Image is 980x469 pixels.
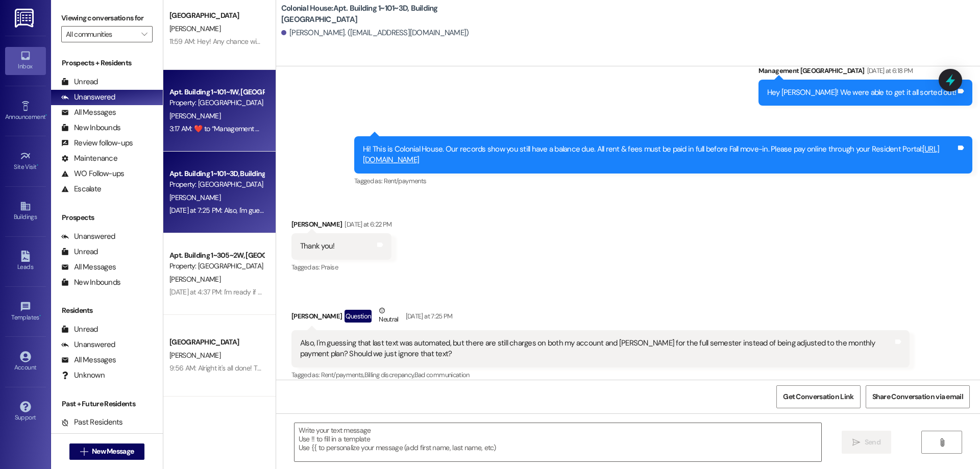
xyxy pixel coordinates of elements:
[51,305,163,316] div: Residents
[414,371,470,379] span: Bad communication
[169,124,401,133] div: 3:17 AM: ​❤️​ to “ Management Colonial House (Colonial House): Perfect will do!!! ”
[5,198,46,225] a: Buildings
[61,168,124,179] div: WO Follow-ups
[61,107,116,118] div: All Messages
[51,399,163,409] div: Past + Future Residents
[51,212,163,223] div: Prospects
[169,351,220,360] span: [PERSON_NAME]
[342,219,391,230] div: [DATE] at 6:22 PM
[842,431,891,454] button: Send
[321,263,338,271] span: Praise
[169,363,286,373] div: 9:56 AM: Alright it's all done! Thank you!
[169,337,264,348] div: [GEOGRAPHIC_DATA]
[852,438,860,447] i: 
[758,65,972,80] div: Management [GEOGRAPHIC_DATA]
[363,144,939,165] a: [URL][DOMAIN_NAME]
[61,339,115,350] div: Unanswered
[51,58,163,68] div: Prospects + Residents
[141,30,147,38] i: 
[169,87,264,97] div: Apt. Building 1~101~1W, [GEOGRAPHIC_DATA]
[169,111,220,120] span: [PERSON_NAME]
[39,312,41,319] span: •
[321,371,364,379] span: Rent/payments ,
[938,438,946,447] i: 
[37,162,38,169] span: •
[61,122,120,133] div: New Inbounds
[403,311,453,322] div: [DATE] at 7:25 PM
[61,138,133,149] div: Review follow-ups
[69,443,145,460] button: New Message
[169,275,220,284] span: [PERSON_NAME]
[364,371,414,379] span: Billing discrepancy ,
[5,298,46,326] a: Templates •
[61,10,153,26] label: Viewing conversations for
[776,385,860,408] button: Get Conversation Link
[61,184,101,194] div: Escalate
[169,179,264,190] div: Property: [GEOGRAPHIC_DATA]
[169,168,264,179] div: Apt. Building 1~101~3D, Building [GEOGRAPHIC_DATA]
[5,398,46,426] a: Support
[291,260,392,275] div: Tagged as:
[291,367,910,382] div: Tagged as:
[61,153,117,164] div: Maintenance
[363,144,956,166] div: Hi! This is Colonial House. Our records show you still have a balance due. All rent & fees must b...
[61,231,115,242] div: Unanswered
[45,112,47,119] span: •
[61,92,115,103] div: Unanswered
[872,391,963,402] span: Share Conversation via email
[61,324,98,335] div: Unread
[169,250,264,261] div: Apt. Building 1~305~2W, [GEOGRAPHIC_DATA]
[866,385,970,408] button: Share Conversation via email
[169,206,892,215] div: [DATE] at 7:25 PM: Also, I'm guessing that last text was automated, but there are still charges o...
[291,219,392,233] div: [PERSON_NAME]
[61,370,105,381] div: Unknown
[5,47,46,75] a: Inbox
[281,3,485,25] b: Colonial House: Apt. Building 1~101~3D, Building [GEOGRAPHIC_DATA]
[169,24,220,33] span: [PERSON_NAME]
[169,193,220,202] span: [PERSON_NAME]
[169,261,264,271] div: Property: [GEOGRAPHIC_DATA]
[66,26,136,42] input: All communities
[61,355,116,365] div: All Messages
[92,446,134,457] span: New Message
[61,277,120,288] div: New Inbounds
[783,391,853,402] span: Get Conversation Link
[5,147,46,175] a: Site Visit •
[80,448,88,456] i: 
[61,77,98,87] div: Unread
[300,241,335,252] div: Thank you!
[169,37,509,46] div: 11:59 AM: Hey! Any chance winter is still available? Id love to get a lease. My brother will prob...
[377,305,400,327] div: Neutral
[61,246,98,257] div: Unread
[61,262,116,273] div: All Messages
[291,305,910,330] div: [PERSON_NAME]
[281,28,469,38] div: [PERSON_NAME]. ([EMAIL_ADDRESS][DOMAIN_NAME])
[169,97,264,108] div: Property: [GEOGRAPHIC_DATA]
[767,87,956,98] div: Hey [PERSON_NAME]! We were able to get it all sorted out!
[300,338,893,360] div: Also, I'm guessing that last text was automated, but there are still charges on both my account a...
[384,177,427,185] span: Rent/payments
[5,248,46,275] a: Leads
[5,348,46,376] a: Account
[15,9,36,28] img: ResiDesk Logo
[345,310,372,323] div: Question
[61,417,123,428] div: Past Residents
[865,437,880,448] span: Send
[169,287,296,297] div: [DATE] at 4:37 PM: I'm ready if you guys are
[354,174,972,188] div: Tagged as:
[169,10,264,21] div: [GEOGRAPHIC_DATA]
[865,65,913,76] div: [DATE] at 6:18 PM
